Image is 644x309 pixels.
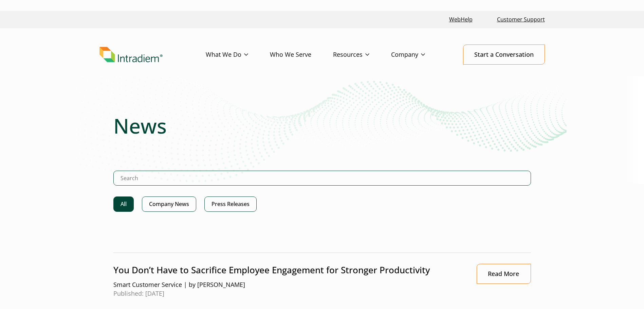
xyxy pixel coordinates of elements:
[113,264,463,276] p: You Don’t Have to Sacrifice Employee Engagement for Stronger Productivity
[113,114,531,138] h1: News
[391,45,447,65] a: Company
[446,12,475,27] a: Link opens in a new window
[142,196,196,212] a: Company News
[99,47,163,63] img: Intradiem
[333,45,391,65] a: Resources
[113,171,531,186] input: Search
[204,196,257,212] a: Press Releases
[99,47,206,63] a: Link to homepage of Intradiem
[113,171,531,196] form: Search Intradiem
[270,45,333,65] a: Who We Serve
[206,45,270,65] a: What We Do
[113,196,134,212] a: All
[477,264,531,284] a: Link opens in a new window
[113,289,463,298] span: Published: [DATE]
[113,280,463,289] span: Smart Customer Service | by [PERSON_NAME]
[463,45,545,65] a: Start a Conversation
[494,12,548,27] a: Customer Support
